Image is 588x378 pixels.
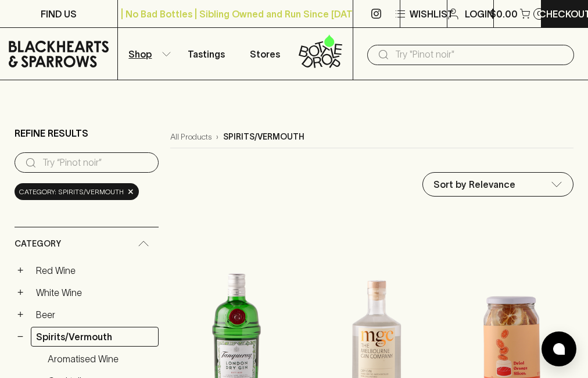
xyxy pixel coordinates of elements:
div: Sort by Relevance [423,173,573,196]
p: $0.00 [490,7,518,21]
button: + [15,309,26,320]
p: Stores [250,47,280,61]
input: Try "Pinot noir" [395,45,565,64]
p: 0 [537,10,542,17]
p: Shop [128,47,152,61]
div: Category [15,227,159,261]
button: Shop [118,28,177,80]
button: − [15,331,26,343]
a: Tastings [177,28,235,80]
a: All Products [170,131,211,143]
a: Red Wine [31,261,159,280]
span: Category [15,237,61,251]
a: White Wine [31,283,159,302]
p: spirits/vermouth [223,131,304,143]
p: FIND US [41,7,77,21]
a: Stores [235,28,294,80]
p: Login [465,7,494,21]
button: + [15,287,26,298]
span: × [127,186,134,198]
button: + [15,265,26,276]
img: bubble-icon [553,343,565,355]
p: Sort by Relevance [433,177,515,191]
p: Tastings [188,47,225,61]
a: Beer [31,305,159,324]
a: Spirits/Vermouth [31,327,159,347]
span: Category: spirits/vermouth [19,186,124,198]
a: Aromatised Wine [42,349,159,369]
p: Refine Results [15,126,88,140]
p: › [216,131,218,143]
p: Wishlist [410,7,454,21]
input: Try “Pinot noir” [42,154,149,172]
